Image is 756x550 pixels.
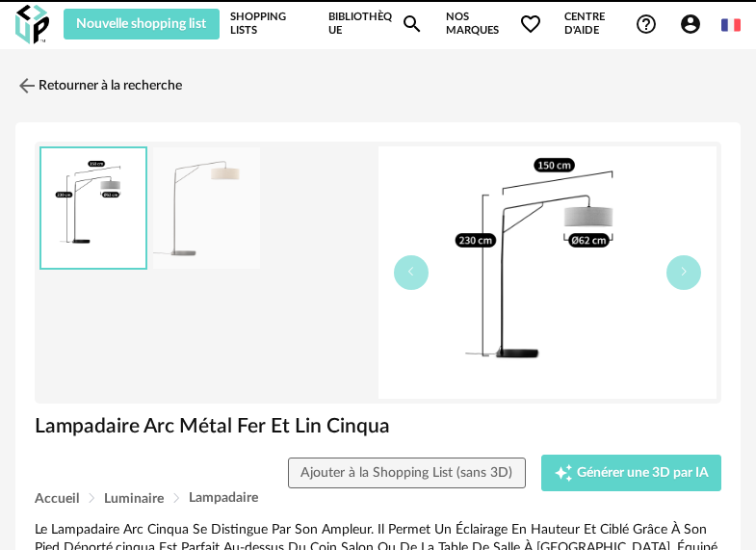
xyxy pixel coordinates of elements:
[64,9,220,39] button: Nouvelle shopping list
[230,9,307,39] a: Shopping Lists
[328,9,424,39] a: BibliothèqueMagnify icon
[679,13,711,36] span: Account Circle icon
[519,13,542,36] span: Heart Outline icon
[577,466,709,480] span: Générer une 3D par IA
[189,491,258,505] span: Lampadaire
[541,455,722,491] button: Creation icon Générer une 3D par IA
[15,65,182,107] a: Retourner à la recherche
[15,5,49,44] img: OXP
[35,491,721,506] div: Breadcrumb
[15,74,39,97] img: svg+xml;base64,PHN2ZyB3aWR0aD0iMjQiIGhlaWdodD0iMjQiIHZpZXdCb3g9IjAgMCAyNCAyNCIgZmlsbD0ibm9uZSIgeG...
[153,147,259,270] img: 1bd8f50d909d51039599d29dbf4fa14e.jpg
[378,146,717,399] img: 6055c9cb07f6cf23b6a893704869e176.jpg
[721,15,741,35] img: fr
[401,13,424,36] span: Magnify icon
[564,11,659,39] span: Centre d'aideHelp Circle Outline icon
[635,13,658,36] span: Help Circle Outline icon
[76,17,206,31] span: Nouvelle shopping list
[446,9,543,39] span: Nos marques
[41,148,145,269] img: 6055c9cb07f6cf23b6a893704869e176.jpg
[554,463,573,483] span: Creation icon
[288,458,526,488] button: Ajouter à la Shopping List (sans 3D)
[35,413,721,439] h1: Lampadaire Arc Métal Fer Et Lin Cinqua
[679,13,702,36] span: Account Circle icon
[104,492,164,506] span: Luminaire
[35,492,79,506] span: Accueil
[300,466,512,480] span: Ajouter à la Shopping List (sans 3D)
